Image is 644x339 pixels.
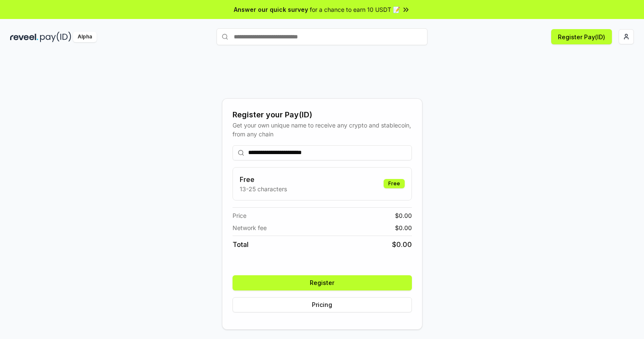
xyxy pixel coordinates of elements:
[233,239,249,250] span: Total
[395,211,412,220] span: $ 0.00
[240,174,287,184] h3: Free
[233,223,267,232] span: Network fee
[551,29,612,44] button: Register Pay(ID)
[233,297,412,312] button: Pricing
[240,184,287,193] p: 13-25 characters
[310,5,400,14] span: for a chance to earn 10 USDT 📝
[40,32,71,42] img: pay_id
[10,32,38,42] img: reveel_dark
[233,121,412,138] div: Get your own unique name to receive any crypto and stablecoin, from any chain
[233,211,246,220] span: Price
[233,109,412,121] div: Register your Pay(ID)
[233,275,412,290] button: Register
[384,179,405,188] div: Free
[395,223,412,232] span: $ 0.00
[234,5,308,14] span: Answer our quick survey
[73,32,97,42] div: Alpha
[392,239,412,250] span: $ 0.00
